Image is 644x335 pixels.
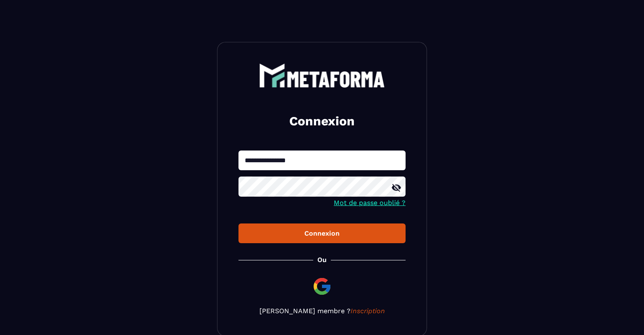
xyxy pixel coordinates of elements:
[334,199,406,207] a: Mot de passe oublié ?
[312,276,332,296] img: google
[249,113,395,130] h2: Connexion
[238,63,406,88] a: logo
[245,229,399,237] div: Connexion
[238,307,406,315] p: [PERSON_NAME] membre ?
[317,256,327,264] p: Ou
[238,223,406,243] button: Connexion
[351,307,385,315] a: Inscription
[259,63,385,88] img: logo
